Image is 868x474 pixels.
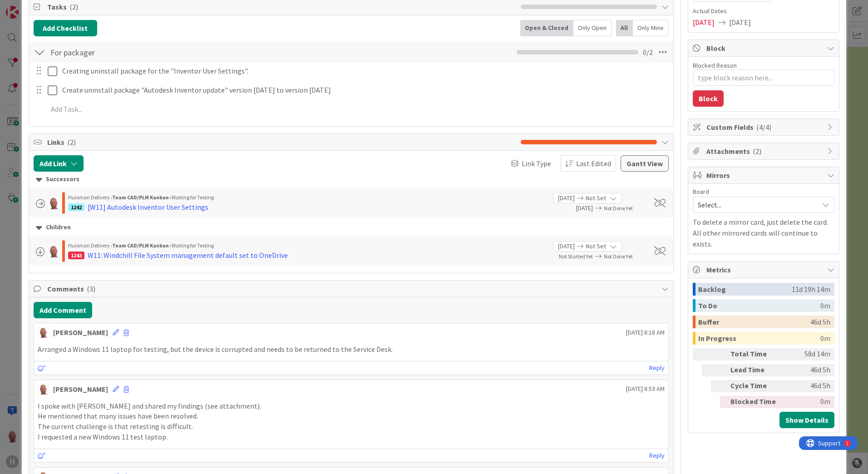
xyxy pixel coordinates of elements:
[576,158,611,169] span: Last Edited
[68,242,112,249] span: Huisman Delivery ›
[68,252,84,259] div: 1243
[38,327,49,338] img: RK
[47,44,252,60] input: Add Checklist...
[730,380,780,392] div: Cycle Time
[553,203,593,213] span: [DATE]
[693,6,834,16] span: Actual Dates
[38,432,665,442] p: I requested a new Windows 11 test laptop.
[573,20,612,36] div: Only Open
[47,245,60,257] img: RK
[792,283,830,296] div: 11d 19h 14m
[706,122,823,133] span: Custom Fields
[53,327,108,338] div: [PERSON_NAME]
[626,384,665,394] span: [DATE] 8:53 AM
[38,384,49,395] img: RK
[586,193,606,203] span: Not Set
[730,348,780,360] div: Total Time
[34,20,97,36] button: Add Checklist
[62,66,667,76] p: Creating uninstall package for the "Inventor User Settings".
[693,188,709,195] span: Board
[47,137,516,148] span: Links
[34,155,84,172] button: Add Link
[19,1,41,12] span: Support
[810,316,830,328] div: 46d 5h
[520,20,573,36] div: Open & Closed
[36,222,666,232] div: Children
[47,1,516,12] span: Tasks
[88,250,288,261] div: W11: Windchill File System management default set to OneDrive
[820,299,830,312] div: 0m
[730,396,780,408] div: Blocked Time
[62,85,667,95] p: Create uninstall package "Autodesk Inventor update" version [DATE] to version [DATE]
[706,264,823,275] span: Metrics
[643,47,653,58] span: 0 / 2
[604,253,633,260] span: Not Done Yet
[34,302,92,318] button: Add Comment
[706,146,823,157] span: Attachments
[558,193,575,203] span: [DATE]
[729,17,751,28] span: [DATE]
[69,2,78,11] span: ( 2 )
[698,299,820,312] div: To Do
[693,17,715,28] span: [DATE]
[626,328,665,337] span: [DATE] 8:18 AM
[47,283,657,294] span: Comments
[693,90,724,107] button: Block
[616,20,633,36] div: All
[649,362,665,374] a: Reply
[53,384,108,395] div: [PERSON_NAME]
[730,364,780,376] div: Lead Time
[38,421,665,432] p: The current challenge is that retesting is difficult.
[756,123,771,132] span: ( 4/4 )
[784,380,830,392] div: 46d 5h
[87,284,95,293] span: ( 3 )
[698,332,820,345] div: In Progress
[38,344,665,355] p: Arranged a Windows 11 laptop for testing, but the device is corrupted and needs to be returned to...
[784,396,830,408] div: 0m
[172,194,214,201] span: Waiting for Testing
[38,401,665,411] p: I spoke with [PERSON_NAME] and shared my findings (see attachment).
[649,450,665,461] a: Reply
[633,20,669,36] div: Only Mine
[698,198,814,211] span: Select...
[784,364,830,376] div: 46d 5h
[693,61,737,69] label: Blocked Reason
[698,283,792,296] div: Backlog
[68,194,112,201] span: Huisman Delivery ›
[604,205,633,212] span: Not Done Yet
[586,242,606,251] span: Not Set
[693,217,834,249] p: To delete a mirror card, just delete the card. All other mirrored cards will continue to exists.
[559,253,593,260] span: Not Started Yet
[112,242,172,249] b: Team CAD/PLM Kanban ›
[38,411,665,421] p: He mentioned that many issues have been resolved.
[820,332,830,345] div: 0m
[706,43,823,54] span: Block
[784,348,830,360] div: 58d 14m
[67,138,76,147] span: ( 2 )
[68,203,84,211] div: 1242
[172,242,214,249] span: Waiting for Testing
[621,155,669,172] button: Gantt View
[698,316,810,328] div: Buffer
[88,202,208,212] div: [W11] Autodesk Inventor User Settings
[779,412,834,428] button: Show Details
[522,158,551,169] span: Link Type
[112,194,172,201] b: Team CAD/PLM Kanban ›
[47,197,60,209] img: RK
[560,155,616,172] button: Last Edited
[36,174,666,184] div: Successors
[558,242,575,251] span: [DATE]
[753,147,761,156] span: ( 2 )
[706,170,823,181] span: Mirrors
[47,4,49,11] div: 1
